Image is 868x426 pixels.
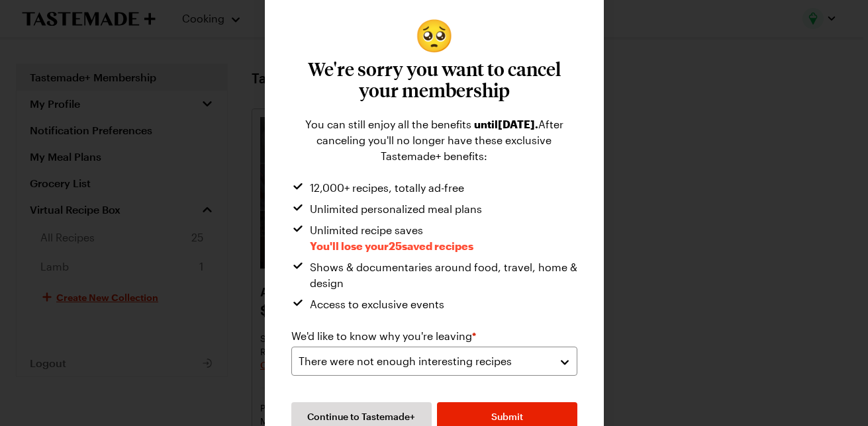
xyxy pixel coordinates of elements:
[307,410,415,423] span: Continue to Tastemade+
[474,118,538,130] span: until [DATE] .
[299,353,512,369] span: There were not enough interesting recipes
[414,19,454,50] span: pleading face emoji
[310,296,444,312] span: Access to exclusive events
[291,347,577,376] button: There were not enough interesting recipes
[491,410,523,423] span: Submit
[291,116,577,164] div: You can still enjoy all the benefits After canceling you'll no longer have these exclusive Tastem...
[310,222,473,254] span: Unlimited recipe saves
[291,328,476,344] label: We'd like to know why you're leaving
[310,239,473,252] span: You'll lose your 25 saved recipes
[291,58,577,101] h3: We're sorry you want to cancel your membership
[310,201,482,217] span: Unlimited personalized meal plans
[310,180,464,196] span: 12,000+ recipes, totally ad-free
[310,259,577,291] span: Shows & documentaries around food, travel, home & design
